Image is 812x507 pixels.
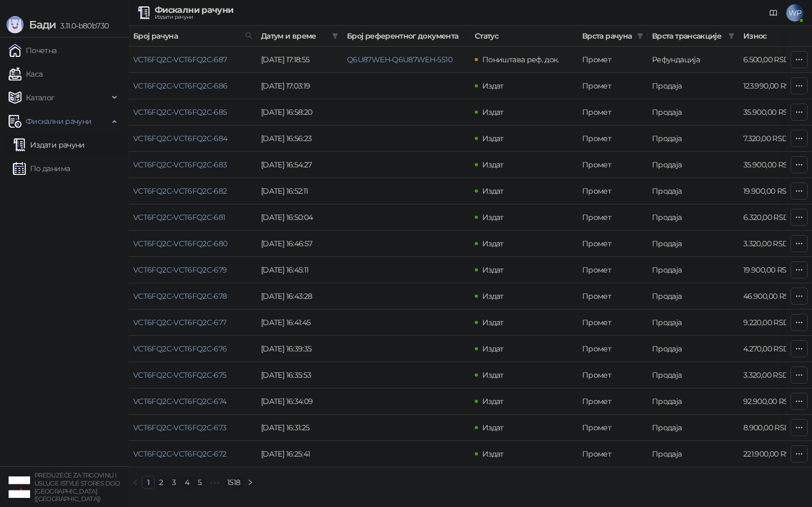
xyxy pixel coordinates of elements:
[194,476,206,488] a: 5
[652,30,724,42] span: Врста трансакције
[648,126,739,152] td: Продаја
[482,134,504,143] span: Издат
[648,178,739,204] td: Продаја
[133,239,228,248] a: VCT6FQ2C-VCT6FQ2C-680
[129,152,257,178] td: VCT6FQ2C-VCT6FQ2C-683
[257,415,343,441] td: [DATE] 16:31:25
[257,283,343,310] td: [DATE] 16:43:28
[578,362,648,388] td: Промет
[13,158,70,179] a: По данима
[578,283,648,310] td: Промет
[142,476,155,489] li: 1
[26,87,55,108] span: Каталог
[129,257,257,283] td: VCT6FQ2C-VCT6FQ2C-679
[133,449,227,459] a: VCT6FQ2C-VCT6FQ2C-672
[582,30,633,42] span: Врста рачуна
[786,4,803,21] span: WP
[142,476,154,488] a: 1
[244,476,257,489] li: Следећа страна
[726,28,737,44] span: filter
[129,26,257,47] th: Број рачуна
[578,415,648,441] td: Промет
[578,47,648,73] td: Промет
[56,21,108,31] span: 3.11.0-b80b730
[578,204,648,231] td: Промет
[133,265,227,275] a: VCT6FQ2C-VCT6FQ2C-679
[648,283,739,310] td: Продаја
[181,476,193,488] a: 4
[257,231,343,257] td: [DATE] 16:46:57
[578,336,648,362] td: Промет
[257,336,343,362] td: [DATE] 16:39:35
[133,186,227,196] a: VCT6FQ2C-VCT6FQ2C-682
[129,47,257,73] td: VCT6FQ2C-VCT6FQ2C-687
[6,16,24,33] img: Logo
[129,204,257,231] td: VCT6FQ2C-VCT6FQ2C-681
[129,99,257,126] td: VCT6FQ2C-VCT6FQ2C-685
[648,26,739,47] th: Врста трансакције
[648,47,739,73] td: Рефундација
[648,336,739,362] td: Продаја
[34,472,120,503] small: PREDUZEĆE ZA TRGOVINU I USLUGE ISTYLE STORES DOO [GEOGRAPHIC_DATA] ([GEOGRAPHIC_DATA])
[257,257,343,283] td: [DATE] 16:45:11
[129,310,257,336] td: VCT6FQ2C-VCT6FQ2C-677
[193,476,206,489] li: 5
[129,231,257,257] td: VCT6FQ2C-VCT6FQ2C-680
[133,30,241,42] span: Број рачуна
[257,310,343,336] td: [DATE] 16:41:45
[257,99,343,126] td: [DATE] 16:58:20
[180,476,193,489] li: 4
[648,152,739,178] td: Продаја
[482,55,559,64] span: Поништава реф. док.
[482,344,504,354] span: Издат
[648,231,739,257] td: Продаја
[482,291,504,301] span: Издат
[133,134,228,143] a: VCT6FQ2C-VCT6FQ2C-684
[743,30,799,42] span: Износ
[482,160,504,170] span: Издат
[129,73,257,99] td: VCT6FQ2C-VCT6FQ2C-686
[728,33,735,39] span: filter
[648,310,739,336] td: Продаја
[578,388,648,415] td: Промет
[155,6,233,14] div: Фискални рачуни
[578,99,648,126] td: Промет
[648,73,739,99] td: Продаја
[482,370,504,380] span: Издат
[330,28,340,44] span: filter
[257,126,343,152] td: [DATE] 16:56:23
[482,318,504,327] span: Издат
[129,126,257,152] td: VCT6FQ2C-VCT6FQ2C-684
[482,81,504,91] span: Издат
[257,47,343,73] td: [DATE] 17:18:55
[13,134,85,156] a: Издати рачуни
[261,30,328,42] span: Датум и време
[133,81,228,91] a: VCT6FQ2C-VCT6FQ2C-686
[482,186,504,196] span: Издат
[133,318,227,327] a: VCT6FQ2C-VCT6FQ2C-677
[132,479,139,486] span: left
[133,212,226,222] a: VCT6FQ2C-VCT6FQ2C-681
[247,479,253,486] span: right
[578,26,648,47] th: Врста рачуна
[133,291,227,301] a: VCT6FQ2C-VCT6FQ2C-678
[26,111,91,132] span: Фискални рачуни
[648,388,739,415] td: Продаја
[257,178,343,204] td: [DATE] 16:52:11
[133,107,227,117] a: VCT6FQ2C-VCT6FQ2C-685
[648,204,739,231] td: Продаја
[482,423,504,432] span: Издат
[332,33,338,39] span: filter
[168,476,180,488] a: 3
[129,388,257,415] td: VCT6FQ2C-VCT6FQ2C-674
[578,126,648,152] td: Промет
[482,265,504,275] span: Издат
[129,336,257,362] td: VCT6FQ2C-VCT6FQ2C-676
[129,476,142,489] li: Претходна страна
[648,257,739,283] td: Продаја
[578,441,648,467] td: Промет
[257,152,343,178] td: [DATE] 16:54:27
[482,396,504,406] span: Издат
[637,33,643,39] span: filter
[257,388,343,415] td: [DATE] 16:34:09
